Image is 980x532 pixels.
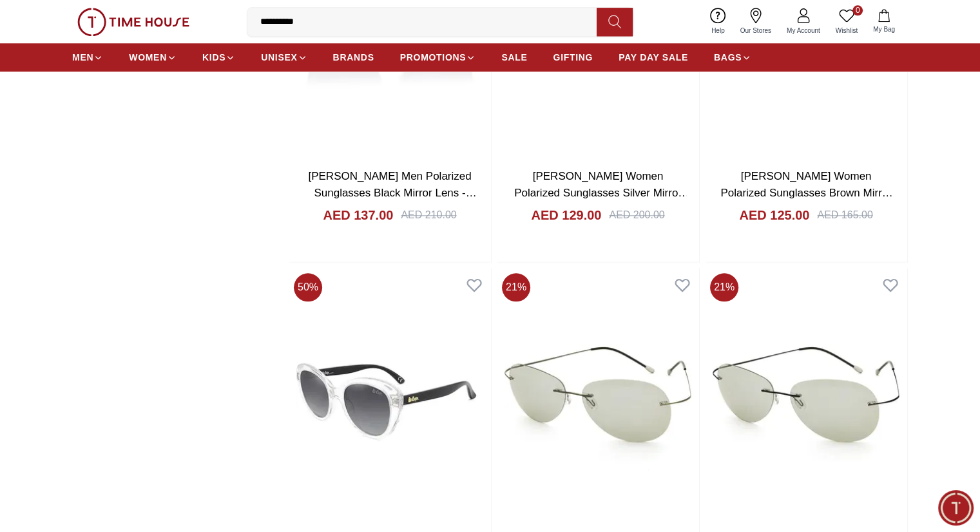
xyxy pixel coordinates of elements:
[323,206,393,224] h4: AED 137.00
[817,207,872,223] div: AED 165.00
[514,170,689,215] a: [PERSON_NAME] Women Polarized Sunglasses Silver Mirror Lens - LC1025C02
[553,46,593,69] a: GIFTING
[400,51,466,64] span: PROMOTIONS
[828,5,865,38] a: 0Wishlist
[714,46,751,69] a: BAGS
[308,170,476,215] a: [PERSON_NAME] Men Polarized Sunglasses Black Mirror Lens - LC1203C03
[202,46,235,69] a: KIDS
[735,26,776,35] span: Our Stores
[333,51,374,64] span: BRANDS
[202,51,226,64] span: KIDS
[22,223,193,283] span: Hey there! Need help finding the perfect watch? I'm here if you have any questions or need a quic...
[502,273,530,301] span: 21 %
[129,46,177,69] a: WOMEN
[13,197,255,211] div: Time House Support
[73,222,86,235] em: Blush
[129,51,167,64] span: WOMEN
[261,46,307,69] a: UNISEX
[400,46,476,69] a: PROMOTIONS
[831,26,863,35] span: Wishlist
[714,51,742,64] span: BAGS
[720,170,892,215] a: [PERSON_NAME] Women Polarized Sunglasses Brown Mirror Lens - LC1012C03
[172,278,205,286] span: 01:10 PM
[704,5,733,38] a: Help
[868,24,900,34] span: My Bag
[852,5,863,15] span: 0
[609,207,664,223] div: AED 200.00
[782,26,825,35] span: My Account
[294,273,322,301] span: 50 %
[553,51,593,64] span: GIFTING
[72,51,93,64] span: MEN
[3,305,255,369] textarea: We are here to help you
[865,6,903,37] button: My Bag
[39,12,61,33] img: Profile picture of Time House Support
[401,207,456,223] div: AED 210.00
[710,273,738,301] span: 21 %
[706,26,730,35] span: Help
[619,51,688,64] span: PAY DAY SALE
[733,5,779,38] a: Our Stores
[531,206,601,224] h4: AED 129.00
[739,206,809,224] h4: AED 125.00
[72,46,103,69] a: MEN
[261,51,297,64] span: UNISEX
[10,10,35,35] em: Back
[501,46,527,69] a: SALE
[77,8,189,36] img: ...
[619,46,688,69] a: PAY DAY SALE
[938,490,974,526] div: Chat Widget
[501,51,527,64] span: SALE
[68,17,215,29] div: Time House Support
[333,46,374,69] a: BRANDS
